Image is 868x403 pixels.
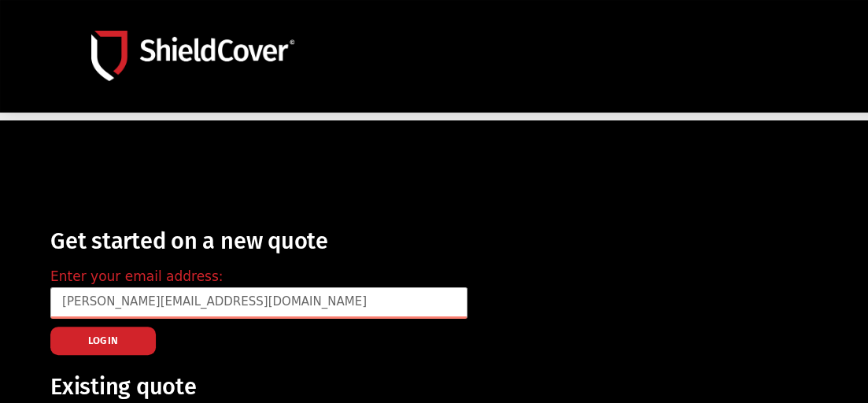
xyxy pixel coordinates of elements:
[88,339,118,342] span: LOG IN
[50,267,223,287] label: Enter your email address:
[50,375,467,400] h2: Existing quote
[50,229,467,254] h2: Get started on a new quote
[91,31,294,80] img: Shield-Cover-Underwriting-Australia-logo-full
[50,327,156,355] button: LOG IN
[50,287,467,319] input: Email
